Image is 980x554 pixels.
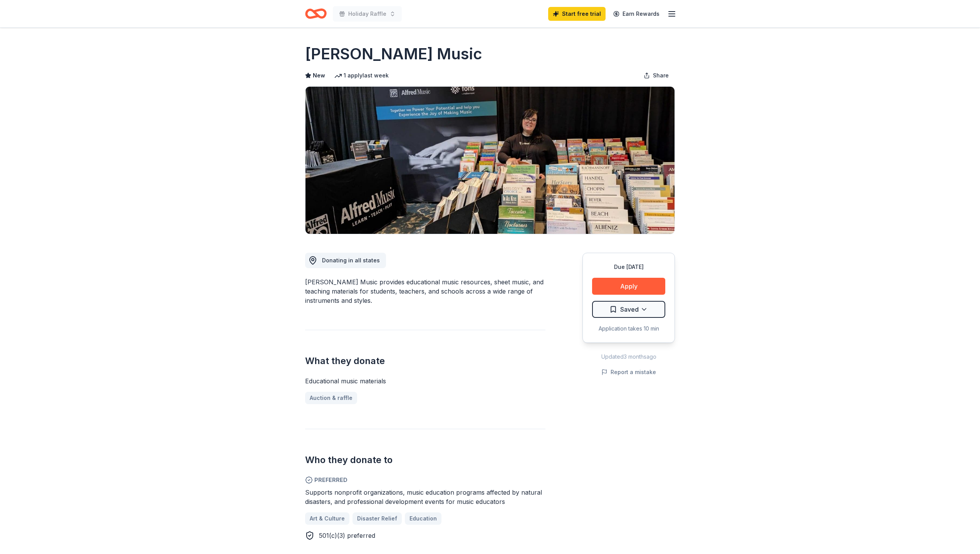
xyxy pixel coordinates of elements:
[348,9,386,18] span: Holiday Raffle
[319,532,375,539] span: 501(c)(3) preferred
[305,355,545,367] h2: What they donate
[305,454,545,466] h2: Who they donate to
[352,512,402,525] a: Disaster Relief
[653,71,669,80] span: Share
[305,87,675,234] img: Image for Alfred Music
[592,262,665,272] div: Due [DATE]
[409,514,437,523] span: Education
[333,6,402,22] button: Holiday Raffle
[592,278,665,295] button: Apply
[582,352,675,361] div: Updated 3 months ago
[322,257,380,264] span: Donating in all states
[305,376,545,386] div: Educational music materials
[305,43,482,65] h1: [PERSON_NAME] Music
[305,475,545,485] span: Preferred
[305,277,545,305] div: [PERSON_NAME] Music provides educational music resources, sheet music, and teaching materials for...
[405,512,441,525] a: Education
[305,512,349,525] a: Art & Culture
[601,368,656,377] button: Report a mistake
[305,489,542,505] span: Supports nonprofit organizations, music education programs affected by natural disasters, and pro...
[313,71,325,80] span: New
[592,301,665,318] button: Saved
[609,7,664,21] a: Earn Rewards
[305,392,357,404] a: Auction & raffle
[620,304,639,314] span: Saved
[310,514,345,523] span: Art & Culture
[357,514,397,523] span: Disaster Relief
[305,5,327,23] a: Home
[548,7,606,21] a: Start free trial
[592,324,665,333] div: Application takes 10 min
[638,68,675,83] button: Share
[334,71,389,80] div: 1 apply last week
